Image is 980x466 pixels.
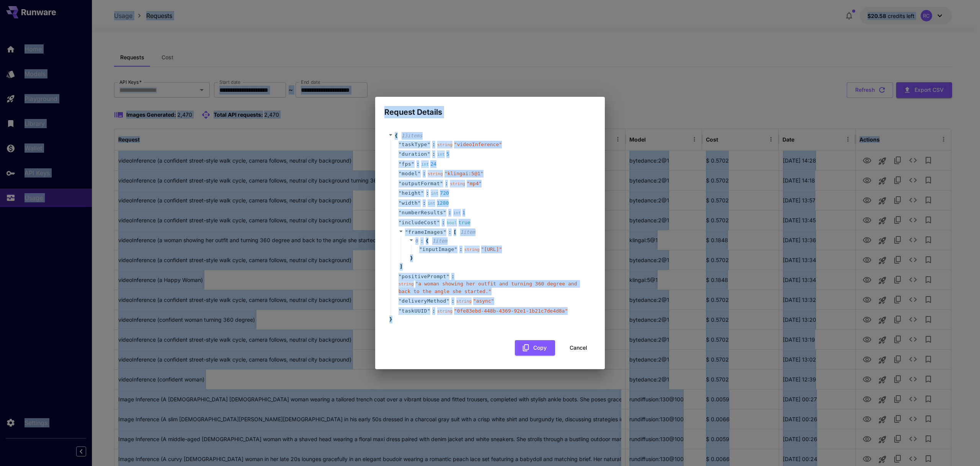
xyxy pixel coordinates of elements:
[402,297,446,305] span: deliveryMethod
[453,209,465,217] div: 1
[446,274,449,279] span: "
[450,181,465,186] span: string
[460,229,475,235] span: 1 item
[402,180,440,187] span: outputFormat
[402,189,421,197] span: height
[375,97,605,118] h2: Request Details
[428,199,449,207] div: 1280
[399,281,577,294] span: " a woman showing her outfit and turning 360 degree and back to the angle she started. "
[443,229,446,235] span: "
[437,150,449,158] div: 5
[456,299,472,304] span: string
[399,181,402,186] span: "
[454,308,568,314] span: " 0fe83ebd-448b-4369-92e1-1b21c7de4d8a "
[432,141,435,148] span: :
[402,209,443,217] span: numberResults
[399,190,402,196] span: "
[445,180,448,187] span: :
[426,189,429,197] span: :
[399,274,402,279] span: "
[437,142,452,147] span: string
[443,210,446,215] span: "
[399,308,402,314] span: "
[448,209,451,217] span: :
[402,133,423,138] span: 13 item s
[399,200,402,206] span: "
[402,199,418,207] span: width
[432,307,435,315] span: :
[420,237,423,245] span: :
[399,220,402,225] span: "
[444,171,483,176] span: " klingai:5@1 "
[481,246,502,252] span: " [URL] "
[437,220,440,225] span: "
[408,229,443,235] span: frameImages
[426,237,429,245] span: {
[467,181,482,186] span: " mp4 "
[416,160,420,168] span: :
[473,298,494,304] span: " async "
[418,200,421,206] span: "
[395,132,398,140] span: {
[428,171,443,176] span: string
[454,246,457,252] span: "
[399,263,403,270] span: ]
[432,150,435,158] span: :
[421,162,429,167] span: int
[399,161,402,167] span: "
[447,219,470,226] div: true
[431,191,438,196] span: int
[428,201,435,206] span: int
[422,246,454,253] span: inputImage
[399,151,402,157] span: "
[402,141,427,148] span: taskType
[399,171,402,176] span: "
[515,340,555,356] button: Copy
[402,150,427,158] span: duration
[561,340,596,356] button: Cancel
[431,189,449,197] div: 720
[421,190,424,196] span: "
[402,219,437,226] span: includeCost
[402,160,411,168] span: fps
[402,273,446,280] span: positivePrompt
[427,142,430,147] span: "
[451,297,454,305] span: :
[409,254,413,262] span: }
[427,308,430,314] span: "
[451,273,454,280] span: :
[399,210,402,215] span: "
[421,160,436,168] div: 24
[448,228,451,236] span: :
[419,246,422,252] span: "
[432,238,447,244] span: 1 item
[454,228,457,236] span: [
[399,142,402,147] span: "
[440,181,443,186] span: "
[388,316,392,323] span: }
[423,199,426,207] span: :
[418,171,421,176] span: "
[399,282,414,287] span: string
[454,142,502,147] span: " videoInference "
[446,298,449,304] span: "
[402,170,418,178] span: model
[447,220,457,225] span: bool
[437,309,452,314] span: string
[464,247,480,252] span: string
[453,210,461,215] span: int
[405,229,408,235] span: "
[415,238,418,244] span: 0
[427,151,430,157] span: "
[423,170,426,178] span: :
[411,161,414,167] span: "
[402,307,427,315] span: taskUUID
[399,298,402,304] span: "
[459,246,462,253] span: :
[442,219,445,226] span: :
[437,152,445,157] span: int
